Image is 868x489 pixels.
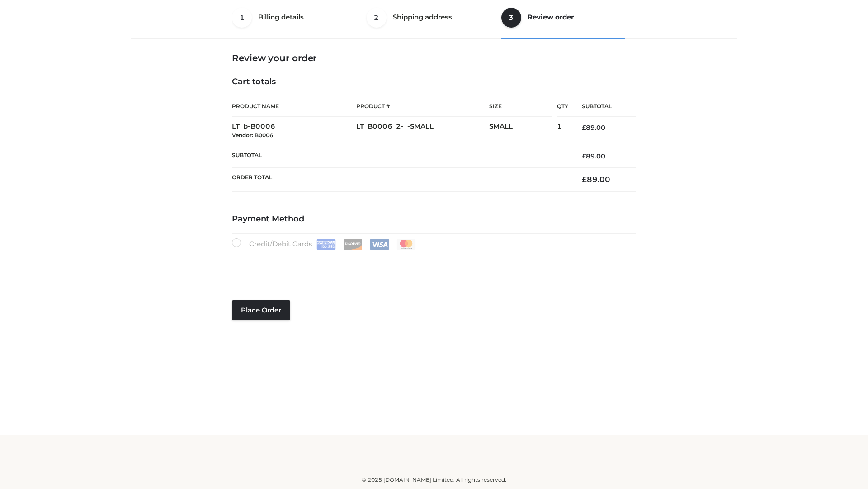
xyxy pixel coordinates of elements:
th: Order Total [232,168,568,192]
bdi: 89.00 [582,152,605,160]
th: Qty [557,96,568,117]
bdi: 89.00 [582,124,605,132]
h4: Payment Method [232,214,636,224]
img: Mastercard [396,239,416,250]
img: Amex [316,239,336,250]
img: Visa [370,239,389,250]
th: Product Name [232,96,356,117]
th: Size [489,96,552,117]
button: Place order [232,300,290,320]
iframe: Secure payment input frame [230,249,634,282]
h3: Review your order [232,53,636,63]
h4: Cart totals [232,77,636,87]
th: Subtotal [568,96,636,117]
span: £ [582,152,586,160]
bdi: 89.00 [582,175,610,184]
small: Vendor: B0006 [232,132,273,139]
label: Credit/Debit Cards [232,238,417,250]
td: LT_b-B0006 [232,117,356,145]
th: Subtotal [232,145,568,167]
img: Discover [343,239,363,250]
span: £ [582,175,587,184]
td: 1 [557,117,568,145]
td: LT_B0006_2-_-SMALL [356,117,489,145]
th: Product # [356,96,489,117]
span: £ [582,124,586,132]
div: © 2025 [DOMAIN_NAME] Limited. All rights reserved. [134,475,734,484]
td: SMALL [489,117,557,145]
